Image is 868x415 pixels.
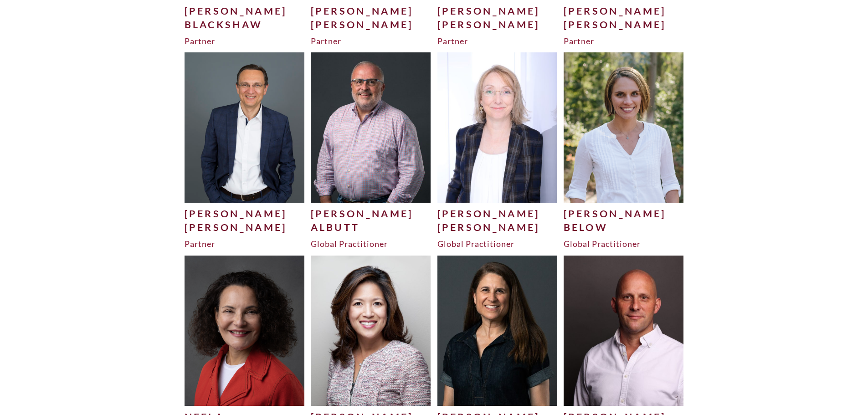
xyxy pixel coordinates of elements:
div: [PERSON_NAME] [311,4,431,18]
div: [PERSON_NAME] [437,18,558,31]
div: [PERSON_NAME] [564,18,684,31]
a: [PERSON_NAME][PERSON_NAME]Global Practitioner [437,52,558,249]
div: [PERSON_NAME] [311,207,431,220]
div: Global Practitioner [564,238,684,249]
div: [PERSON_NAME] [311,18,431,31]
div: [PERSON_NAME] [564,4,684,18]
img: Neela-2-500x625.png [185,256,305,405]
div: Partner [311,36,431,46]
img: Michelle-Brody-cropped-Exetor-photo-500x625.jpeg [437,256,558,405]
a: [PERSON_NAME][PERSON_NAME]Partner [185,52,305,249]
div: Global Practitioner [311,238,431,249]
div: Blackshaw [185,18,305,31]
div: [PERSON_NAME] [437,207,558,220]
div: [PERSON_NAME] [564,207,684,220]
div: [PERSON_NAME] [185,4,305,18]
img: Camilla-Beglan-1-500x625.jpg [437,52,558,202]
div: Partner [185,238,305,249]
div: [PERSON_NAME] [437,220,558,234]
div: [PERSON_NAME] [185,220,305,234]
a: [PERSON_NAME]BelowGlobal Practitioner [564,52,684,249]
div: Partner [437,36,558,46]
div: Global Practitioner [437,238,558,249]
img: Chantal-1-500x625.png [564,52,684,202]
a: [PERSON_NAME]AlbuttGlobal Practitioner [311,52,431,249]
div: Partner [185,36,305,46]
div: [PERSON_NAME] [185,207,305,220]
img: Jenn-Bevan-500x625.jpg [311,256,431,405]
div: Albutt [311,220,431,234]
img: Graham-A-500x625.jpg [311,52,431,202]
img: Jason-Burby-500x625.jpg [564,256,684,405]
img: Philipp-Spannuth-Website-500x625.jpg [185,52,305,202]
div: Partner [564,36,684,46]
div: [PERSON_NAME] [437,4,558,18]
div: Below [564,220,684,234]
